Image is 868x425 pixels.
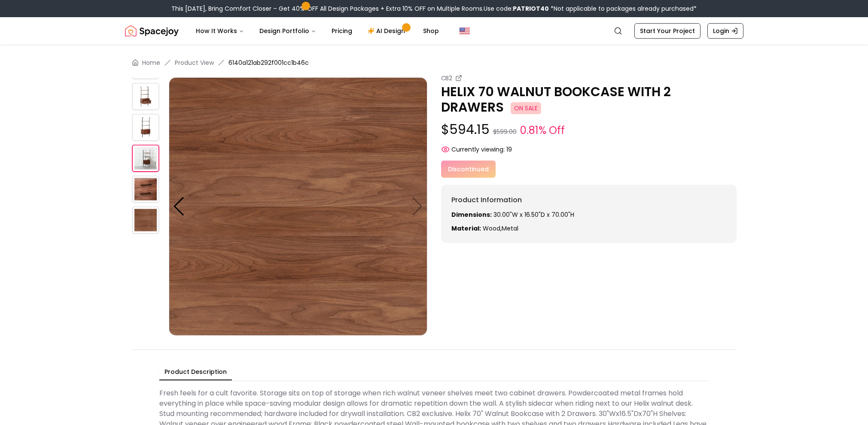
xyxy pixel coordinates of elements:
[451,210,726,219] p: 30.00"W x 16.50"D x 70.00"H
[451,224,481,233] strong: Material:
[175,58,214,67] li: Product View
[361,22,414,39] a: AI Design
[132,58,737,67] nav: breadcrumb
[132,52,159,79] img: https://storage.googleapis.com/spacejoy-main/assets/6140a121ab292f001cc1b46c/product_2_clc22chld9nb
[125,22,179,39] a: Spacejoy
[707,23,743,39] a: Login
[483,224,518,233] span: wood,metal
[125,17,743,45] nav: Global
[132,114,159,141] img: https://storage.googleapis.com/spacejoy-main/assets/6140a121ab292f001cc1b46c/product_4_g04584o2c5d9
[513,4,549,13] b: PATRIOT40
[451,195,726,205] h6: Product Information
[416,22,446,39] a: Shop
[159,364,232,380] button: Product Description
[460,26,470,36] img: United States
[132,206,159,234] img: https://storage.googleapis.com/spacejoy-main/assets/6140a121ab292f001cc1b46c/product_7_pg2h0o498ia
[189,22,251,39] button: How It Works
[511,102,541,114] span: ON SALE
[171,4,697,13] div: This [DATE], Bring Comfort Closer – Get 40% OFF All Design Packages + Extra 10% OFF on Multiple R...
[520,123,565,138] small: 0.81% Off
[441,74,452,82] small: CB2
[189,22,446,39] nav: Main
[132,145,159,172] img: https://storage.googleapis.com/spacejoy-main/assets/6140a121ab292f001cc1b46c/product_5_nkj4go9i8j79
[142,58,160,67] a: Home
[441,84,737,115] p: HELIX 70 WALNUT BOOKCASE WITH 2 DRAWERS
[506,145,512,154] span: 19
[484,4,549,13] span: Use code:
[634,23,700,39] a: Start Your Project
[228,58,309,67] span: 6140a121ab292f001cc1b46c
[253,22,323,39] button: Design Portfolio
[169,77,427,336] img: https://storage.googleapis.com/spacejoy-main/assets/6140a121ab292f001cc1b46c/product_7_pg2h0o498ia
[325,22,359,39] a: Pricing
[451,210,492,219] strong: Dimensions:
[132,176,159,203] img: https://storage.googleapis.com/spacejoy-main/assets/6140a121ab292f001cc1b46c/product_6_nh6n5c54m9b
[451,145,505,154] span: Currently viewing:
[441,122,737,138] p: $594.15
[132,83,159,110] img: https://storage.googleapis.com/spacejoy-main/assets/6140a121ab292f001cc1b46c/product_3_c16kneekjpd9
[125,22,179,39] img: Spacejoy Logo
[549,4,697,13] span: *Not applicable to packages already purchased*
[493,127,517,136] small: $599.00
